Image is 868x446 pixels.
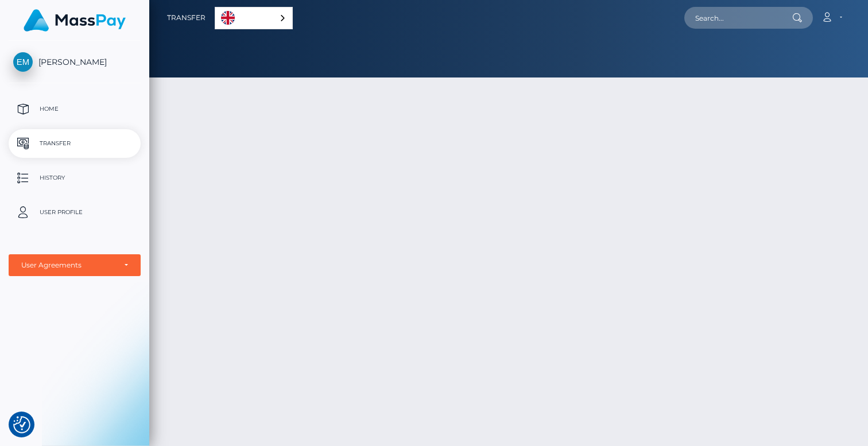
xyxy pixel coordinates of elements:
a: Transfer [9,129,141,158]
a: English [215,7,292,29]
a: User Profile [9,198,141,227]
a: History [9,164,141,192]
p: User Profile [13,204,136,221]
input: Search... [684,7,792,29]
span: [PERSON_NAME] [9,57,141,67]
div: Language [215,7,293,29]
button: User Agreements [9,254,141,276]
p: History [13,169,136,187]
aside: Language selected: English [215,7,293,29]
img: MassPay [24,9,126,32]
img: Revisit consent button [13,416,30,433]
p: Transfer [13,135,136,152]
div: User Agreements [21,261,115,270]
p: Home [13,100,136,118]
button: Consent Preferences [13,416,30,433]
a: Transfer [167,6,206,30]
a: Home [9,95,141,123]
